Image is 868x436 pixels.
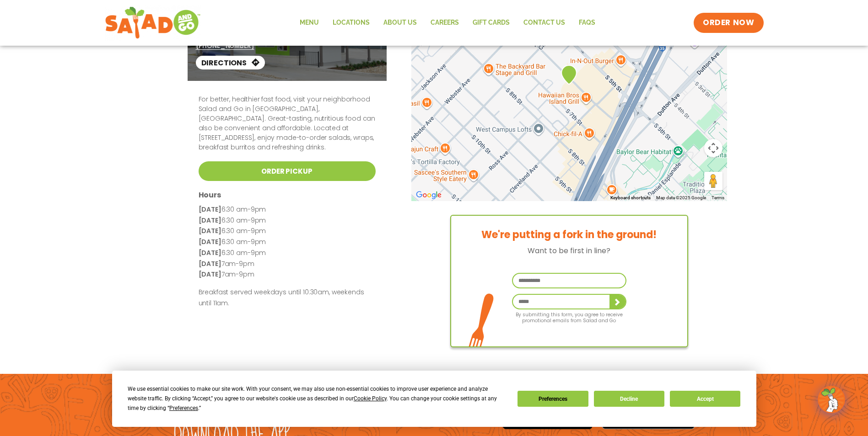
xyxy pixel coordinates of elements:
[196,41,254,51] a: [PHONE_NUMBER]
[354,395,387,402] span: Cookie Policy
[199,248,221,257] strong: [DATE]
[128,384,507,413] div: We use essential cookies to make our site work. With your consent, we may also use non-essential ...
[196,56,265,69] a: Directions
[377,12,424,33] a: About Us
[517,12,572,33] a: Contact Us
[594,391,664,407] button: Decline
[703,17,754,28] span: ORDER NOW
[199,226,221,235] strong: [DATE]
[712,195,724,200] a: Terms (opens in new tab)
[199,287,376,309] p: Breakfast served weekdays until 10:30am, weekends until 11am.
[293,12,326,33] a: Menu
[512,309,626,324] p: By submitting this form, you agree to receive promotional emails from Salad and Go
[112,371,756,427] div: Cookie Consent Prompt
[518,391,588,407] button: Preferences
[199,248,376,259] p: 6:30 am-9pm
[199,270,221,279] strong: [DATE]
[199,237,221,246] strong: [DATE]
[670,391,740,407] button: Accept
[199,95,376,152] p: For better, healthier fast food, visit your neighborhood Salad and Go in [GEOGRAPHIC_DATA], [GEOG...
[199,161,376,181] a: Order Pickup
[199,259,376,270] p: 7am-9pm
[199,237,376,248] p: 6:30 am-9pm
[572,12,602,33] a: FAQs
[105,5,201,41] img: new-SAG-logo-768×292
[451,229,687,240] h3: We're putting a fork in the ground!
[466,12,517,33] a: GIFT CARDS
[199,215,376,226] p: 6:30 am-9pm
[293,12,602,33] nav: Menu
[199,269,376,280] p: 7am-9pm
[199,205,221,214] strong: [DATE]
[199,204,376,215] p: 6:30 am-9pm
[819,387,844,412] img: wpChatIcon
[199,190,376,200] h3: Hours
[424,12,466,33] a: Careers
[704,139,722,157] button: Map camera controls
[326,12,377,33] a: Locations
[199,259,221,268] strong: [DATE]
[199,226,376,237] p: 6:30 am-9pm
[451,245,687,256] p: Want to be first in line?
[169,405,198,411] span: Preferences
[704,172,722,190] button: Drag Pegman onto the map to open Street View
[199,216,221,225] strong: [DATE]
[694,13,763,33] a: ORDER NOW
